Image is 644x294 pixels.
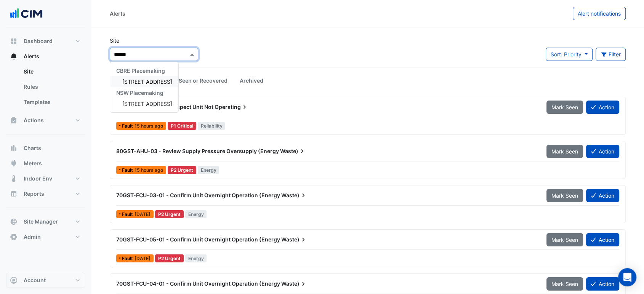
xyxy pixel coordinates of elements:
span: NSW Placemaking [116,89,163,96]
button: Sort: Priority [546,48,593,61]
span: Energy [185,210,207,218]
span: Reports [24,190,44,198]
button: Meters [6,156,85,171]
img: Company Logo [9,6,43,21]
button: Mark Seen [546,233,583,246]
span: Energy [185,254,207,262]
button: Action [586,233,619,246]
label: Site [110,37,119,45]
span: Mark Seen [551,236,578,243]
button: Alerts [6,49,85,64]
span: Charts [24,144,41,152]
button: Action [586,145,619,158]
div: Alerts [6,64,85,113]
button: Mark Seen [546,189,583,202]
span: Actions [24,117,44,124]
span: Admin [24,233,41,241]
button: Mark Seen [546,277,583,291]
span: Indoor Env [24,175,52,182]
span: Dashboard [24,37,53,45]
button: Action [586,277,619,291]
span: Alerts [24,53,39,60]
span: CBRE Placemaking [116,67,165,74]
a: Site [18,64,85,79]
span: Thu 25-Sep-2025 03:00 AEST [135,211,151,217]
button: Action [586,189,619,202]
a: Seen or Recovered [173,73,234,88]
div: P1 Critical [168,122,196,130]
span: 80GST-AHU-03 - Review Supply Pressure Oversupply (Energy [116,148,279,154]
button: Site Manager [6,214,85,229]
span: Energy [198,166,219,174]
button: Mark Seen [546,145,583,158]
span: Operating [215,103,248,111]
app-icon: Actions [10,117,18,124]
div: Open Intercom Messenger [618,268,636,286]
span: Mon 06-Oct-2025 07:15 AEDT [135,167,163,173]
app-icon: Site Manager [10,218,18,225]
button: Filter [596,48,626,61]
span: Waste) [281,280,307,288]
span: [STREET_ADDRESS] [122,101,172,107]
app-icon: Reports [10,190,18,198]
span: 70GST-FCU-03-01 - Confirm Unit Overnight Operation (Energy [116,192,280,198]
span: Account [24,276,46,284]
span: Fault [122,256,135,261]
span: [STREET_ADDRESS] [122,78,172,85]
span: Mark Seen [551,148,578,155]
span: Fault [122,124,135,128]
span: Alert notifications [578,10,621,17]
span: 70GST-FCU-04-01 - Confirm Unit Overnight Operation (Energy [116,280,280,287]
button: Action [586,101,619,114]
span: Waste) [280,147,306,155]
app-icon: Meters [10,160,18,167]
app-icon: Indoor Env [10,175,18,182]
button: Admin [6,229,85,244]
button: Actions [6,113,85,128]
span: Mark Seen [551,104,578,110]
a: Archived [234,73,269,88]
div: P2 Urgent [155,254,184,262]
span: Mon 06-Oct-2025 07:15 AEDT [135,123,163,129]
span: Fault [122,168,135,173]
span: Mark Seen [551,281,578,287]
app-icon: Charts [10,144,18,152]
a: Templates [18,94,85,110]
div: P2 Urgent [155,210,184,218]
span: Site Manager [24,218,58,225]
button: Account [6,273,85,288]
button: Alert notifications [573,7,626,20]
app-icon: Dashboard [10,37,18,45]
button: Mark Seen [546,101,583,114]
span: Sort: Priority [551,51,582,58]
button: Reports [6,186,85,201]
button: Charts [6,141,85,156]
div: Options List [110,62,178,112]
div: P2 Urgent [168,166,196,174]
span: Mark Seen [551,192,578,199]
button: Dashboard [6,34,85,49]
a: Rules [18,79,85,94]
span: Wed 03-Sep-2025 00:00 AEST [135,256,151,261]
div: Alerts [110,10,125,18]
span: Fault [122,212,135,217]
app-icon: Admin [10,233,18,241]
button: Indoor Env [6,171,85,186]
span: 70GST-FCU-05-01 - Confirm Unit Overnight Operation (Energy [116,236,280,243]
span: Waste) [281,192,307,199]
span: Meters [24,160,42,167]
span: Waste) [281,236,307,243]
span: Reliability [198,122,226,130]
app-icon: Alerts [10,53,18,60]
